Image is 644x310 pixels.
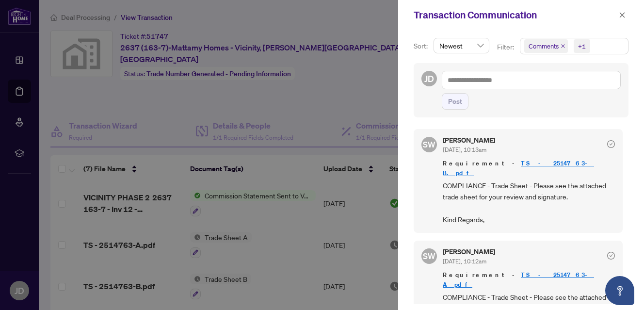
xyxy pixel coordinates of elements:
span: Requirement - [443,270,615,290]
span: Requirement - [443,159,615,178]
button: Post [442,93,468,110]
span: SW [423,138,435,151]
h5: [PERSON_NAME] [443,137,495,144]
span: Newest [439,38,483,53]
span: JD [424,72,434,85]
span: close [561,44,565,49]
p: Sort: [414,41,430,51]
span: SW [423,250,435,262]
span: close [619,12,626,18]
span: COMPLIANCE - Trade Sheet - Please see the attached trade sheet for your review and signature. Kin... [443,180,615,226]
button: Open asap [605,276,634,305]
a: TS - 2514763-B.pdf [443,159,594,177]
span: check-circle [607,252,615,260]
p: Filter: [497,42,515,52]
h5: [PERSON_NAME] [443,248,495,255]
span: [DATE], 10:13am [443,146,486,153]
span: check-circle [607,140,615,148]
span: Comments [529,41,559,51]
span: Comments [524,39,568,53]
div: Transaction Communication [414,8,616,22]
div: +1 [578,41,586,51]
span: [DATE], 10:12am [443,258,486,265]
